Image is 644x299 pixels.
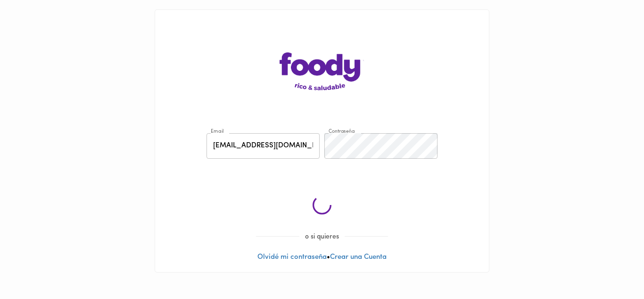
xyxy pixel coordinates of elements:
[299,233,345,240] span: o si quieres
[280,52,364,90] img: logo-main-page.png
[155,10,489,272] div: •
[206,133,320,159] input: pepitoperez@gmail.com
[330,254,387,261] a: Crear una Cuenta
[589,244,635,290] iframe: Messagebird Livechat Widget
[257,254,327,261] a: Olvidé mi contraseña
